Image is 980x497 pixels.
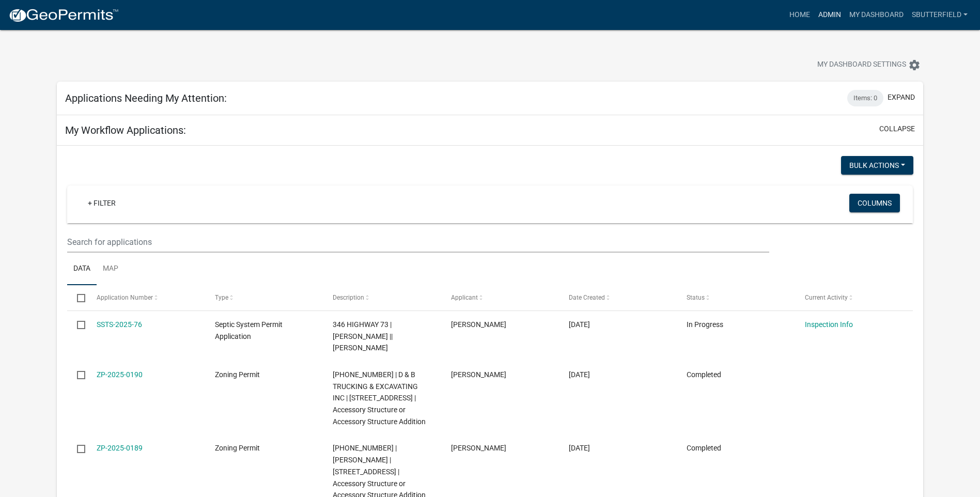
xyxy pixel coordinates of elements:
[814,5,845,25] a: Admin
[323,285,441,310] datatable-header-cell: Description
[97,253,125,286] a: Map
[817,59,906,71] span: My Dashboard Settings
[67,231,769,253] input: Search for applications
[451,444,506,452] span: Sheila Butterfield
[67,285,87,310] datatable-header-cell: Select
[215,444,260,452] span: Zoning Permit
[569,320,590,329] span: 07/25/2025
[65,124,186,136] h5: My Workflow Applications:
[841,156,913,175] button: Bulk Actions
[215,370,260,379] span: Zoning Permit
[849,194,900,212] button: Columns
[333,370,426,426] span: 81-064-5770 | D & B TRUCKING & EXCAVATING INC | 2350 COUNTY ROAD 5 | Accessory Structure or Acces...
[451,294,478,301] span: Applicant
[333,294,364,301] span: Description
[97,320,142,329] a: SSTS-2025-76
[687,320,723,329] span: In Progress
[569,444,590,452] span: 06/25/2025
[795,285,912,310] datatable-header-cell: Current Activity
[215,294,228,301] span: Type
[687,444,721,452] span: Completed
[888,92,915,103] button: expand
[809,55,929,75] button: My Dashboard Settingssettings
[805,294,848,301] span: Current Activity
[847,90,883,106] div: Items: 0
[65,92,227,104] h5: Applications Needing My Attention:
[879,123,915,134] button: collapse
[333,320,393,352] span: 346 HIGHWAY 73 | COLLIER, ALISHA M || SMITH, SELENA M
[559,285,677,310] datatable-header-cell: Date Created
[451,320,506,329] span: Sheila Butterfield
[451,370,506,379] span: Sheila Butterfield
[80,194,124,212] a: + Filter
[677,285,795,310] datatable-header-cell: Status
[97,294,153,301] span: Application Number
[845,5,908,25] a: My Dashboard
[441,285,558,310] datatable-header-cell: Applicant
[67,253,97,286] a: Data
[805,320,853,329] a: Inspection Info
[87,285,205,310] datatable-header-cell: Application Number
[97,444,143,452] a: ZP-2025-0189
[908,5,972,25] a: Sbutterfield
[908,59,921,71] i: settings
[687,370,721,379] span: Completed
[205,285,323,310] datatable-header-cell: Type
[785,5,814,25] a: Home
[215,320,283,340] span: Septic System Permit Application
[569,294,605,301] span: Date Created
[687,294,705,301] span: Status
[97,370,143,379] a: ZP-2025-0190
[569,370,590,379] span: 06/26/2025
